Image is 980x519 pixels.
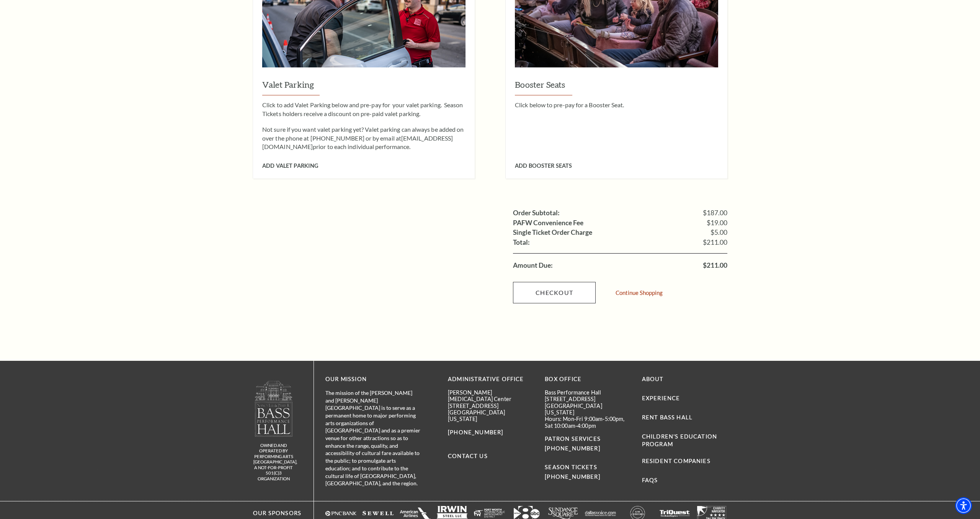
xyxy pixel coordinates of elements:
[545,416,630,429] p: Hours: Mon-Fri 9:00am-5:00pm, Sat 10:00am-4:00pm
[513,262,553,269] label: Amount Due:
[513,282,596,303] a: Checkout
[513,219,583,226] label: PAFW Convenience Fee
[325,375,421,384] p: OUR MISSION
[703,239,727,246] span: $211.00
[642,376,664,382] a: About
[642,433,717,447] a: Children's Education Program
[710,229,727,236] span: $5.00
[642,414,693,421] a: Rent Bass Hall
[246,509,301,518] p: Our Sponsors
[448,453,488,459] a: Contact Us
[262,125,465,151] p: Not sure if you want valet parking yet? Valet parking can always be added on over the phone at [P...
[545,454,630,482] p: SEASON TICKETS [PHONE_NUMBER]
[545,375,630,384] p: BOX OFFICE
[545,389,630,396] p: Bass Performance Hall
[545,434,630,454] p: PATRON SERVICES [PHONE_NUMBER]
[448,428,533,437] p: [PHONE_NUMBER]
[448,409,533,422] p: [GEOGRAPHIC_DATA][US_STATE]
[707,219,727,226] span: $19.00
[448,375,533,384] p: Administrative Office
[642,395,680,401] a: Experience
[254,380,293,437] img: owned and operated by Performing Arts Fort Worth, A NOT-FOR-PROFIT 501(C)3 ORGANIZATION
[545,403,630,416] p: [GEOGRAPHIC_DATA][US_STATE]
[448,403,533,409] p: [STREET_ADDRESS]
[262,79,465,95] h3: Valet Parking
[642,458,710,464] a: Resident Companies
[616,290,663,296] a: Continue Shopping
[253,443,294,482] p: owned and operated by Performing Arts [GEOGRAPHIC_DATA], A NOT-FOR-PROFIT 501(C)3 ORGANIZATION
[325,389,421,487] p: The mission of the [PERSON_NAME] and [PERSON_NAME][GEOGRAPHIC_DATA] is to serve as a permanent ho...
[515,79,718,95] h3: Booster Seats
[513,239,530,246] label: Total:
[448,389,533,403] p: [PERSON_NAME][MEDICAL_DATA] Center
[513,229,592,236] label: Single Ticket Order Charge
[515,101,718,109] p: Click below to pre-pay for a Booster Seat.
[262,101,465,118] p: Click to add Valet Parking below and pre-pay for your valet parking. Season Tickets holders recei...
[545,396,630,402] p: [STREET_ADDRESS]
[513,210,560,216] label: Order Subtotal:
[515,162,572,169] span: Add Booster Seats
[262,162,318,169] span: Add Valet Parking
[703,262,727,269] span: $211.00
[642,477,658,483] a: FAQs
[703,210,727,216] span: $187.00
[955,497,972,514] div: Accessibility Menu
